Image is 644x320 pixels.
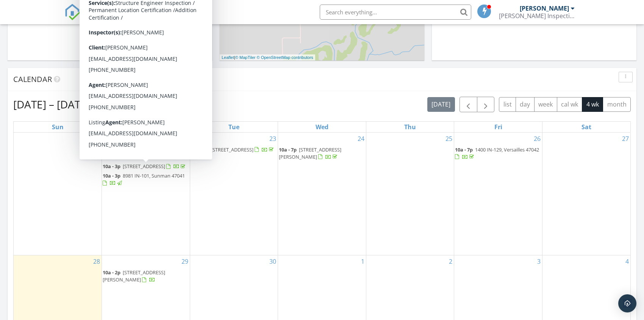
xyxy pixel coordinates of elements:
div: Open Intercom Messenger [618,294,636,312]
a: Go to October 1, 2025 [360,255,366,267]
td: Go to September 27, 2025 [542,133,630,255]
td: Go to September 23, 2025 [190,133,278,255]
a: Go to September 28, 2025 [92,255,102,267]
a: Go to September 22, 2025 [180,133,190,145]
span: [STREET_ADDRESS][PERSON_NAME] [103,269,165,283]
a: Friday [493,122,504,132]
a: 10a - 5p [STREET_ADDRESS] [191,146,275,153]
a: 10a - 7p 1400 IN-129, Versailles 47042 [455,146,539,160]
a: SPECTORA [64,10,148,26]
span: [STREET_ADDRESS] [123,163,165,170]
a: 7a - 9a [STREET_ADDRESS][PERSON_NAME] [103,145,189,162]
td: Go to September 26, 2025 [454,133,542,255]
button: list [499,97,516,112]
span: 10a - 7p [279,146,297,153]
a: Go to October 3, 2025 [536,255,542,267]
a: Go to September 29, 2025 [180,255,190,267]
span: 10a - 3p [103,163,120,170]
a: Wednesday [314,122,330,132]
a: 10a - 2p [STREET_ADDRESS][PERSON_NAME] [103,268,189,284]
button: month [603,97,631,112]
button: day [516,97,535,112]
span: 10a - 5p [191,146,209,153]
span: SPECTORA [86,4,148,20]
a: Go to October 4, 2025 [624,255,630,267]
button: 4 wk [582,97,603,112]
a: Sunday [50,122,65,132]
a: 7a - 9a [STREET_ADDRESS][PERSON_NAME] [103,146,163,160]
span: 1400 IN-129, Versailles 47042 [475,146,539,153]
a: 10a - 3p 8981 IN-101, Sunman 47041 [103,172,185,186]
a: 10a - 2p [STREET_ADDRESS][PERSON_NAME] [103,269,165,283]
a: Saturday [580,122,593,132]
td: Go to September 25, 2025 [366,133,454,255]
span: Calendar [13,74,52,84]
span: 10a - 7p [455,146,473,153]
button: [DATE] [427,97,455,112]
td: Go to September 21, 2025 [14,133,102,255]
img: The Best Home Inspection Software - Spectora [64,4,81,20]
span: [STREET_ADDRESS][PERSON_NAME] [103,146,163,160]
a: © MapTiler [235,55,256,60]
td: Go to September 24, 2025 [278,133,366,255]
a: Go to September 30, 2025 [268,255,278,267]
a: 10a - 3p 8981 IN-101, Sunman 47041 [103,172,189,188]
a: 10a - 7p [STREET_ADDRESS][PERSON_NAME] [279,145,365,162]
span: 7a - 9a [103,146,118,153]
a: Leaflet [222,55,234,60]
a: 10a - 7p 1400 IN-129, Versailles 47042 [455,145,541,162]
button: cal wk [557,97,583,112]
button: Next [477,97,495,112]
a: Go to September 23, 2025 [268,133,278,145]
div: Kloeker Inspections [499,12,575,20]
span: [STREET_ADDRESS] [211,146,253,153]
a: 10a - 5p [STREET_ADDRESS] [191,145,277,155]
a: 10a - 7p [STREET_ADDRESS][PERSON_NAME] [279,146,341,160]
a: Monday [138,122,154,132]
a: Go to September 21, 2025 [92,133,102,145]
a: Go to September 26, 2025 [532,133,542,145]
span: 10a - 2p [103,269,120,276]
a: Go to September 24, 2025 [356,133,366,145]
button: Previous [460,97,477,112]
input: Search everything... [320,5,471,20]
a: Tuesday [227,122,241,132]
a: Go to September 25, 2025 [444,133,454,145]
span: [STREET_ADDRESS][PERSON_NAME] [279,146,341,160]
span: 10a - 3p [103,172,120,179]
h2: [DATE] – [DATE] [13,97,90,112]
button: week [534,97,557,112]
div: | [220,54,315,61]
a: Go to October 2, 2025 [447,255,454,267]
span: 8981 IN-101, Sunman 47041 [123,172,185,179]
a: 10a - 3p [STREET_ADDRESS] [103,162,189,171]
a: Thursday [403,122,417,132]
div: [PERSON_NAME] [520,5,569,12]
a: 10a - 3p [STREET_ADDRESS] [103,163,187,170]
td: Go to September 22, 2025 [102,133,190,255]
a: Go to September 27, 2025 [621,133,630,145]
a: © OpenStreetMap contributors [257,55,313,60]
